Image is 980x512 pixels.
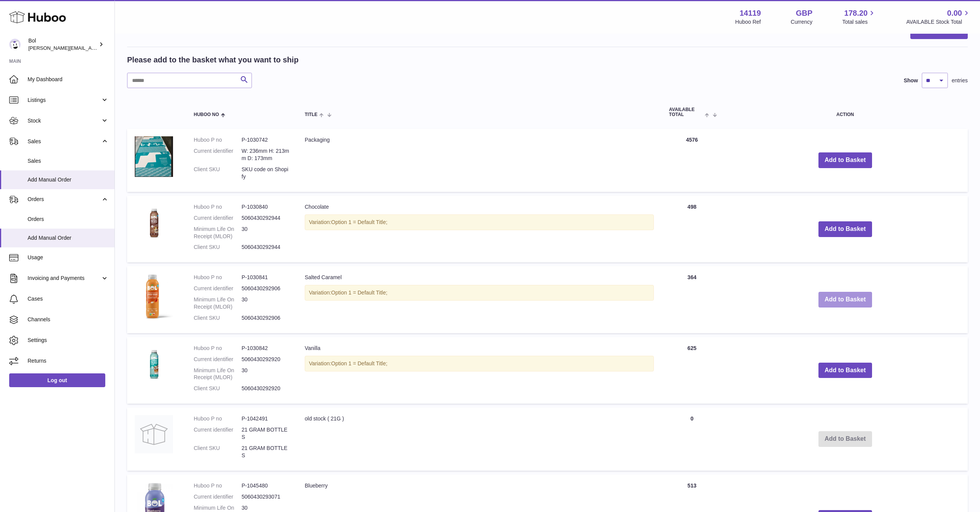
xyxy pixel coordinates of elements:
strong: 14119 [740,8,761,18]
dd: 21 GRAM BOTTLES [242,445,289,459]
div: Variation: [305,285,654,301]
dd: 30 [242,367,289,381]
dd: 5060430292906 [242,314,289,322]
dt: Huboo P no [194,274,242,281]
dd: 5060430292906 [242,285,289,292]
a: 178.20 Total sales [842,8,876,26]
dd: P-1030742 [242,136,289,144]
img: Scott.Sutcliffe@bolfoods.com [9,39,21,50]
dt: Huboo P no [194,136,242,144]
span: Usage [28,254,109,261]
th: Action [723,100,968,125]
dt: Current identifier [194,426,242,441]
span: Sales [28,138,101,145]
dt: Client SKU [194,244,242,251]
td: Vanilla [297,337,661,404]
button: Add to Basket [818,152,872,168]
span: AVAILABLE Stock Total [906,18,971,26]
span: entries [952,77,968,84]
div: Currency [791,18,813,26]
dd: P-1030841 [242,274,289,281]
span: Channels [28,316,109,323]
span: 0.00 [947,8,962,18]
dd: 30 [242,296,289,311]
div: Variation: [305,214,654,230]
span: Option 1 = Default Title; [331,360,387,366]
span: Title [305,112,317,117]
td: 364 [661,266,723,333]
span: My Dashboard [28,76,109,83]
a: Log out [9,373,105,387]
td: Packaging [297,129,661,191]
a: 0.00 AVAILABLE Stock Total [906,8,971,26]
td: Chocolate [297,196,661,262]
dd: 5060430292920 [242,356,289,363]
dt: Huboo P no [194,345,242,352]
span: Settings [28,337,109,344]
span: Total sales [842,18,876,26]
h2: Please add to the basket what you want to ship [127,55,299,65]
dt: Huboo P no [194,482,242,489]
dt: Client SKU [194,445,242,459]
img: Vanilla [135,345,173,383]
dd: 21 GRAM BOTTLES [242,426,289,441]
div: Bol [28,37,97,52]
dd: 5060430292920 [242,385,289,392]
img: Salted Caramel [135,274,173,323]
span: Listings [28,97,101,104]
div: Huboo Ref [735,18,761,26]
td: old stock ( 21G ) [297,407,661,470]
dt: Client SKU [194,166,242,180]
td: 498 [661,196,723,262]
dd: 5060430292944 [242,214,289,222]
span: Option 1 = Default Title; [331,290,387,296]
dt: Current identifier [194,147,242,162]
dd: 5060430292944 [242,244,289,251]
span: [PERSON_NAME][EMAIL_ADDRESS][PERSON_NAME][DOMAIN_NAME] [28,45,194,51]
img: old stock ( 21G ) [135,415,173,453]
dt: Client SKU [194,314,242,322]
dt: Minimum Life On Receipt (MLOR) [194,226,242,240]
span: Invoicing and Payments [28,275,101,282]
dd: W: 236mm H: 213mm D: 173mm [242,147,289,162]
img: Packaging [135,136,173,177]
dt: Current identifier [194,285,242,292]
label: Show [904,77,918,84]
dt: Minimum Life On Receipt (MLOR) [194,367,242,381]
strong: GBP [796,8,812,18]
div: Variation: [305,356,654,371]
span: AVAILABLE Total [669,107,703,117]
dd: SKU code on Shopify [242,166,289,180]
dt: Current identifier [194,356,242,363]
span: Cases [28,295,109,303]
span: Stock [28,117,101,124]
td: Salted Caramel [297,266,661,333]
dd: P-1042491 [242,415,289,422]
dt: Current identifier [194,214,242,222]
td: 4576 [661,129,723,191]
img: Chocolate [135,203,173,242]
span: 178.20 [844,8,867,18]
dt: Current identifier [194,493,242,501]
dd: P-1045480 [242,482,289,489]
dt: Client SKU [194,385,242,392]
dt: Minimum Life On Receipt (MLOR) [194,296,242,311]
span: Sales [28,157,109,165]
button: Add to Basket [818,292,872,308]
span: Add Manual Order [28,234,109,242]
dd: P-1030842 [242,345,289,352]
span: Huboo no [194,112,219,117]
span: Option 1 = Default Title; [331,219,387,225]
td: 0 [661,407,723,470]
dd: 5060430293071 [242,493,289,501]
button: Add to Basket [818,221,872,237]
span: Orders [28,216,109,223]
dt: Huboo P no [194,415,242,422]
span: Orders [28,196,101,203]
button: Add to Basket [818,363,872,378]
td: 625 [661,337,723,404]
dt: Huboo P no [194,203,242,211]
span: Returns [28,357,109,365]
span: Add Manual Order [28,176,109,183]
dd: 30 [242,226,289,240]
